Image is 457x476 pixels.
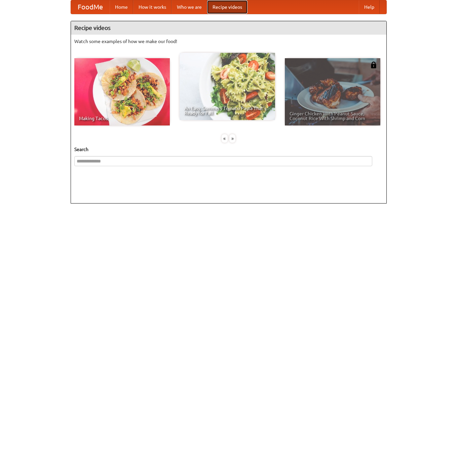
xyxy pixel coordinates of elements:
span: Making Tacos [79,116,165,121]
a: FoodMe [71,0,110,14]
h5: Search [74,146,383,153]
div: » [229,134,235,143]
a: Making Tacos [74,58,170,125]
span: An Easy, Summery Tomato Pasta That's Ready for Fall [184,106,270,115]
a: Recipe videos [207,0,247,14]
h4: Recipe videos [71,21,386,35]
a: An Easy, Summery Tomato Pasta That's Ready for Fall [180,53,275,120]
a: Help [359,0,380,14]
img: 483408.png [370,62,377,68]
div: « [222,134,228,143]
p: Watch some examples of how we make our food! [74,38,383,45]
a: Who we are [172,0,207,14]
a: How it works [133,0,172,14]
a: Home [110,0,133,14]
